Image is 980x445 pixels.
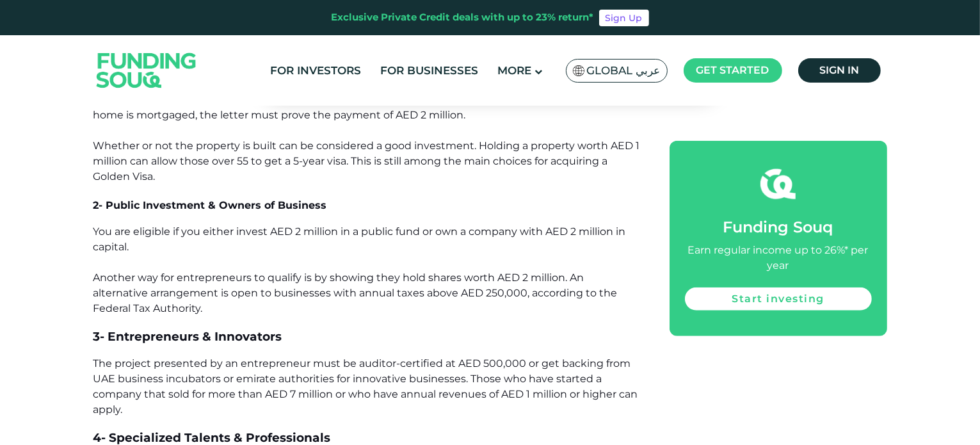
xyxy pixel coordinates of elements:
[819,64,859,76] span: Sign in
[332,10,594,25] div: Exclusive Private Credit deals with up to 23% return*
[723,218,833,236] span: Funding Souq
[573,65,584,76] img: SA Flag
[587,63,661,78] span: Global عربي
[685,243,872,273] div: Earn regular income up to 26%* per year
[599,10,649,26] a: Sign Up
[93,357,638,416] span: The project presented by an entrepreneur must be auditor-certified at AED 500,000 or get backing ...
[93,430,331,445] span: 4- Specialized Talents & Professionals
[93,329,282,344] span: 3- Entrepreneurs & Innovators
[685,287,872,311] a: Start investing
[696,64,769,76] span: Get started
[798,58,881,83] a: Sign in
[377,60,481,81] a: For Businesses
[93,225,626,314] span: You are eligible if you either invest AED 2 million in a public fund or own a company with AED 2 ...
[760,166,796,202] img: fsicon
[267,60,364,81] a: For Investors
[84,38,209,102] img: Logo
[497,64,531,77] span: More
[93,199,327,211] span: 2- Public Investment & Owners of Business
